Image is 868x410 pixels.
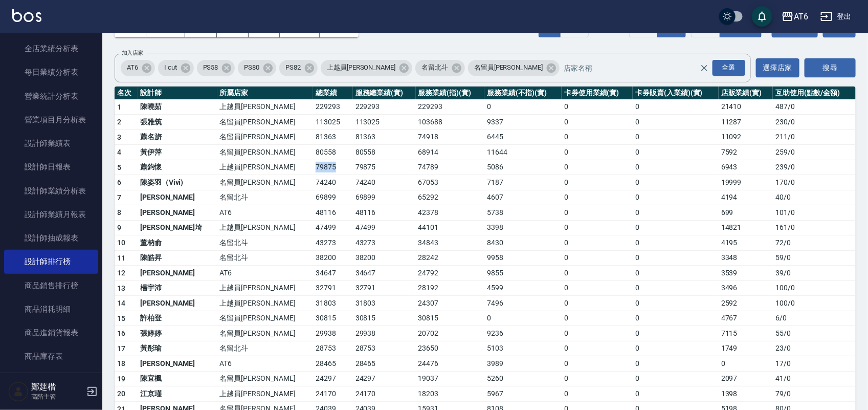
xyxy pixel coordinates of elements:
[217,99,313,115] td: 上越員[PERSON_NAME]
[4,369,98,392] a: 商品庫存盤點表
[484,356,562,372] td: 3989
[773,266,856,281] td: 39 / 0
[138,220,217,235] td: [PERSON_NAME]埼
[562,386,633,402] td: 0
[217,235,313,251] td: 名留北斗
[313,99,353,115] td: 229293
[773,326,856,341] td: 55 / 0
[562,87,633,100] th: 卡券使用業績(實)
[138,356,217,372] td: [PERSON_NAME]
[562,250,633,266] td: 0
[633,341,719,356] td: 0
[633,235,719,251] td: 0
[313,386,353,402] td: 24170
[4,321,98,344] a: 商品進銷貨報表
[773,341,856,356] td: 23 / 0
[313,130,353,145] td: 81363
[217,190,313,205] td: 名留北斗
[279,60,318,76] div: PS82
[353,371,416,386] td: 24297
[562,220,633,235] td: 0
[484,115,562,130] td: 9337
[562,175,633,190] td: 0
[633,130,719,145] td: 0
[416,296,485,311] td: 24307
[719,190,773,205] td: 4194
[313,235,353,251] td: 43273
[8,381,29,402] img: Person
[138,341,217,356] td: 黃彤瑜
[4,84,98,108] a: 營業統計分析表
[719,130,773,145] td: 11092
[719,296,773,311] td: 2592
[138,235,217,251] td: 董枘俞
[313,296,353,311] td: 31803
[217,311,313,326] td: 名留員[PERSON_NAME]
[719,205,773,221] td: 699
[484,280,562,296] td: 4599
[773,371,856,386] td: 41 / 0
[633,205,719,221] td: 0
[353,175,416,190] td: 74240
[484,87,562,100] th: 服務業績(不指)(實)
[416,220,485,235] td: 44101
[719,266,773,281] td: 3539
[117,254,126,262] span: 11
[719,220,773,235] td: 14821
[773,160,856,175] td: 239 / 0
[562,190,633,205] td: 0
[484,190,562,205] td: 4607
[313,266,353,281] td: 34647
[138,115,217,130] td: 張雅筑
[562,160,633,175] td: 0
[313,250,353,266] td: 38200
[217,326,313,341] td: 名留員[PERSON_NAME]
[416,280,485,296] td: 28192
[321,60,412,76] div: 上越員[PERSON_NAME]
[353,326,416,341] td: 29938
[117,193,121,202] span: 7
[4,203,98,226] a: 設計師業績月報表
[633,99,719,115] td: 0
[633,145,719,160] td: 0
[4,344,98,368] a: 商品庫存表
[773,386,856,402] td: 79 / 0
[416,190,485,205] td: 65292
[12,9,41,22] img: Logo
[484,341,562,356] td: 5103
[773,99,856,115] td: 487 / 0
[484,175,562,190] td: 7187
[562,205,633,221] td: 0
[138,160,217,175] td: 蕭鈞懷
[117,269,126,277] span: 12
[117,118,121,126] span: 2
[313,87,353,100] th: 總業績
[484,296,562,311] td: 7496
[117,299,126,307] span: 14
[353,386,416,402] td: 24170
[117,224,121,232] span: 9
[117,178,121,186] span: 6
[138,190,217,205] td: [PERSON_NAME]
[773,190,856,205] td: 40 / 0
[353,87,416,100] th: 服務總業績(實)
[484,220,562,235] td: 3398
[777,6,812,27] button: AT6
[217,280,313,296] td: 上越員[PERSON_NAME]
[279,62,307,73] span: PS82
[353,115,416,130] td: 113025
[353,356,416,372] td: 28465
[416,160,485,175] td: 74789
[4,179,98,203] a: 設計師業績分析表
[773,115,856,130] td: 230 / 0
[217,250,313,266] td: 名留北斗
[416,235,485,251] td: 34843
[719,160,773,175] td: 6943
[719,280,773,296] td: 3496
[217,145,313,160] td: 名留員[PERSON_NAME]
[217,341,313,356] td: 名留北斗
[117,133,121,141] span: 3
[138,175,217,190] td: 陳姿羽（Vivi)
[117,148,121,156] span: 4
[416,205,485,221] td: 42378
